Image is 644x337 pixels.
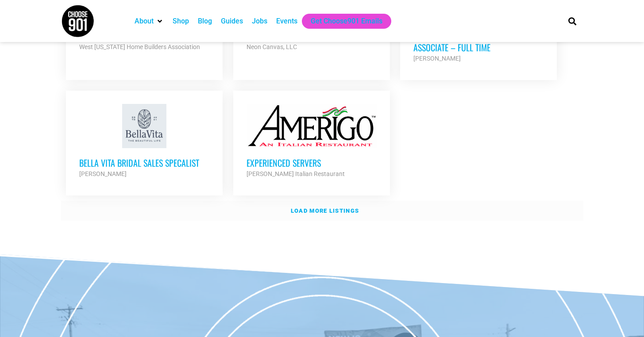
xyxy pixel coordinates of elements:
div: Search [565,14,579,28]
a: Experienced Servers [PERSON_NAME] Italian Restaurant [233,91,390,192]
strong: Load more listings [291,207,359,214]
h3: [PERSON_NAME] Retail Sales Associate – Full Time [413,30,544,53]
strong: West [US_STATE] Home Builders Association [79,43,200,50]
strong: [PERSON_NAME] [413,55,461,62]
a: Blog [198,16,212,27]
a: About [135,16,154,27]
a: Load more listings [61,201,583,221]
div: About [130,14,168,29]
strong: Neon Canvas, LLC [247,43,297,50]
nav: Main nav [130,14,553,29]
h3: Experienced Servers [247,157,377,168]
a: Events [276,16,297,27]
a: Get Choose901 Emails [311,16,382,27]
strong: [PERSON_NAME] [79,170,127,177]
h3: Bella Vita Bridal Sales Specalist [79,157,209,168]
a: Bella Vita Bridal Sales Specalist [PERSON_NAME] [66,91,223,192]
a: Jobs [252,16,267,27]
a: Guides [221,16,243,27]
strong: [PERSON_NAME] Italian Restaurant [247,170,345,177]
a: Shop [173,16,189,27]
